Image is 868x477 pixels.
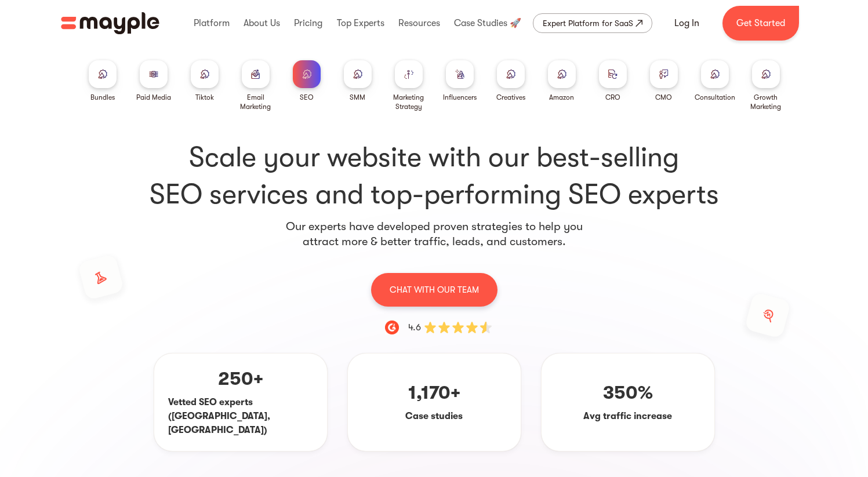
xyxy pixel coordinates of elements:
[136,60,171,102] a: Paid Media
[191,60,219,102] a: Tiktok
[548,60,576,102] a: Amazon
[61,12,159,34] a: home
[195,93,214,102] div: Tiktok
[82,176,787,213] span: SEO services and top-performing SEO experts
[82,139,787,213] h1: Scale your website with our best-selling
[388,93,430,111] div: Marketing Strategy
[599,60,627,102] a: CRO
[89,60,117,102] a: Bundles
[293,60,321,102] a: SEO
[300,93,314,102] div: SEO
[695,93,735,102] div: Consultation
[549,93,574,102] div: Amazon
[408,321,421,334] div: 4.6
[136,93,171,102] div: Paid Media
[605,93,620,102] div: CRO
[291,5,325,42] div: Pricing
[650,60,678,102] a: CMO
[344,60,372,102] a: SMM
[90,93,115,102] div: Bundles
[543,16,633,30] div: Expert Platform for SaaS
[443,60,477,102] a: Influencers
[390,282,479,297] p: CHAT WITH OUR TEAM
[496,93,525,102] div: Creatives
[235,93,277,111] div: Email Marketing
[655,93,672,102] div: CMO
[241,5,283,42] div: About Us
[533,13,652,33] a: Expert Platform for SaaS
[583,409,672,423] p: Avg traffic increase
[443,93,477,102] div: Influencers
[603,381,653,405] p: 350%
[496,60,525,102] a: Creatives
[660,9,713,37] a: Log In
[235,60,277,111] a: Email Marketing
[695,60,735,102] a: Consultation
[388,60,430,111] a: Marketing Strategy
[745,60,787,111] a: Growth Marketing
[191,5,233,42] div: Platform
[745,93,787,111] div: Growth Marketing
[395,5,443,42] div: Resources
[334,5,387,42] div: Top Experts
[408,381,460,405] p: 1,170+
[405,409,463,423] p: Case studies
[61,12,159,34] img: Mayple logo
[281,219,587,249] p: Our experts have developed proven strategies to help you attract more & better traffic, leads, an...
[371,272,497,307] a: CHAT WITH OUR TEAM
[168,395,313,437] p: Vetted SEO experts ([GEOGRAPHIC_DATA], [GEOGRAPHIC_DATA])
[218,367,263,391] p: 250+
[350,93,365,102] div: SMM
[722,6,799,41] a: Get Started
